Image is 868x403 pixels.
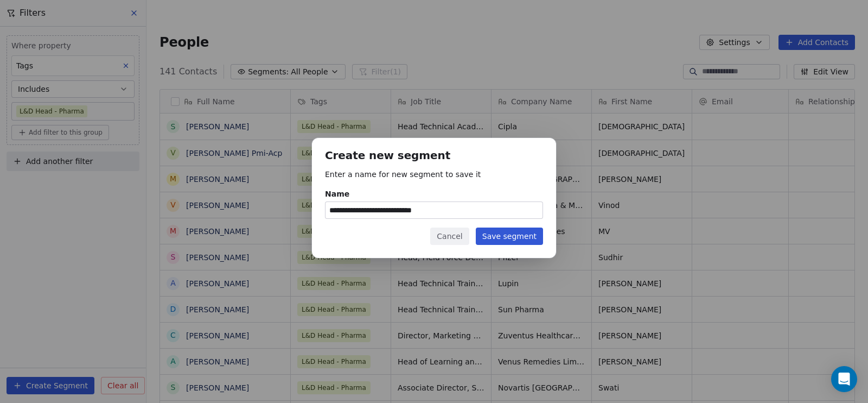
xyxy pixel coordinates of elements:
input: Name [325,202,542,218]
button: Cancel [430,228,469,245]
button: Save segment [476,228,543,245]
h1: Create new segment [325,151,543,162]
div: Name [325,188,543,199]
p: Enter a name for new segment to save it [325,169,543,180]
